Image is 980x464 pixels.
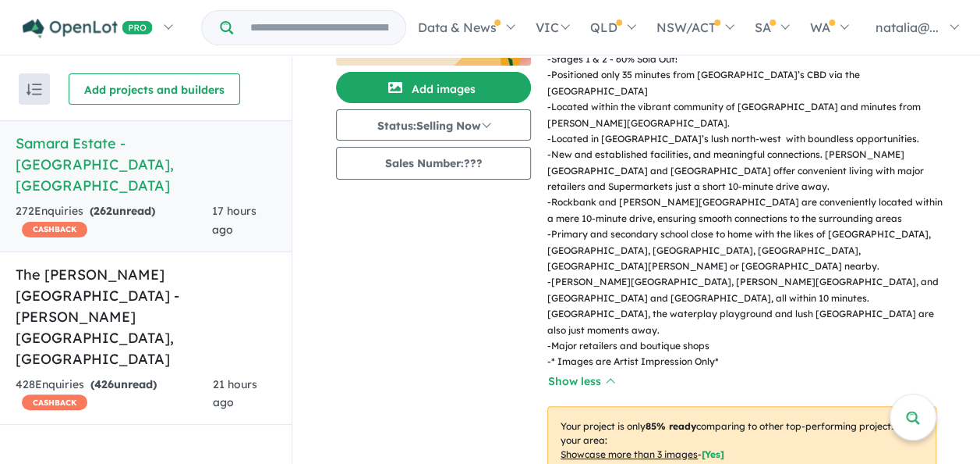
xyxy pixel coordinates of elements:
[561,448,698,460] u: Showcase more than 3 images
[90,377,157,391] strong: ( unread)
[336,109,531,141] button: Status:Selling Now
[547,147,949,195] p: - New and established facilities, and meaningful connections. [PERSON_NAME][GEOGRAPHIC_DATA] and ...
[336,147,531,180] button: Sales Number:???
[90,204,155,218] strong: ( unread)
[547,227,949,274] p: - Primary and secondary school close to home with the likes of [GEOGRAPHIC_DATA], [GEOGRAPHIC_DAT...
[547,338,949,354] p: - Major retailers and boutique shops
[16,264,276,369] h5: The [PERSON_NAME][GEOGRAPHIC_DATA] - [PERSON_NAME][GEOGRAPHIC_DATA] , [GEOGRAPHIC_DATA]
[547,52,949,67] p: - Stages 1 & 2 - 60% Sold Out!
[547,195,949,227] p: - Rockbank and [PERSON_NAME][GEOGRAPHIC_DATA] are conveniently located within a mere 10-minute dr...
[336,72,531,103] button: Add images
[547,274,949,338] p: - [PERSON_NAME][GEOGRAPHIC_DATA], [PERSON_NAME][GEOGRAPHIC_DATA], and [GEOGRAPHIC_DATA] and [GEOG...
[547,99,949,131] p: - Located within the vibrant community of [GEOGRAPHIC_DATA] and minutes from [PERSON_NAME][GEOGRA...
[876,20,939,35] span: natalia@...
[27,84,42,95] img: sort.svg
[69,73,240,105] button: Add projects and builders
[94,204,112,218] span: 262
[547,67,949,99] p: - Positioned only 35 minutes from [GEOGRAPHIC_DATA]’s CBD via the [GEOGRAPHIC_DATA]
[236,11,402,45] input: Try estate name, suburb, builder or developer
[547,354,949,369] p: - * Images are Artist Impression Only*
[547,131,949,147] p: - Located in [GEOGRAPHIC_DATA]’s lush north-west with boundless opportunities.
[94,377,114,391] span: 426
[22,222,87,237] span: CASHBACK
[547,373,614,391] button: Show less
[646,420,696,432] b: 85 % ready
[16,202,212,240] div: 272 Enquir ies
[22,394,87,410] span: CASHBACK
[16,376,213,413] div: 428 Enquir ies
[212,204,256,237] span: 17 hours ago
[23,19,153,38] img: Openlot PRO Logo White
[702,448,724,460] span: [ Yes ]
[213,377,257,410] span: 21 hours ago
[16,133,276,196] h5: Samara Estate - [GEOGRAPHIC_DATA] , [GEOGRAPHIC_DATA]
